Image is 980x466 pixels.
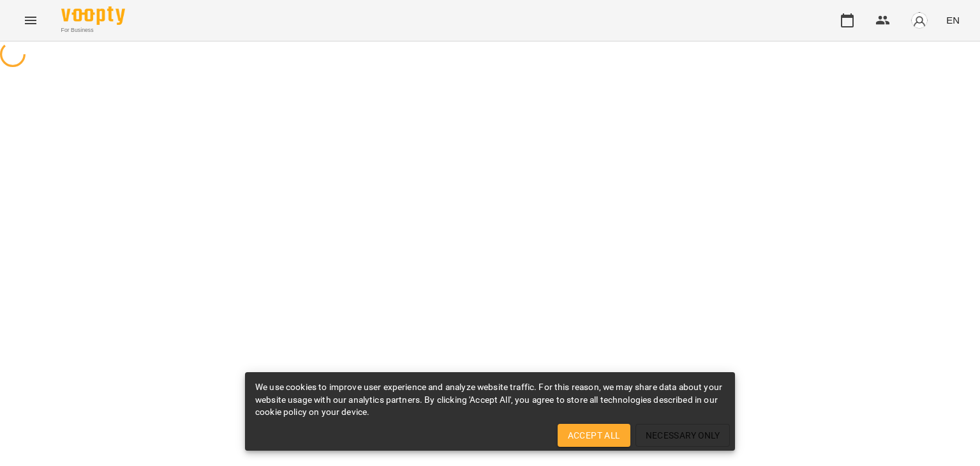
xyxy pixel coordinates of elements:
span: For Business [61,26,125,34]
img: avatar_s.png [910,11,928,29]
button: Menu [15,5,46,36]
img: Voopty Logo [61,6,125,25]
span: EN [946,13,960,27]
button: EN [941,8,965,32]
